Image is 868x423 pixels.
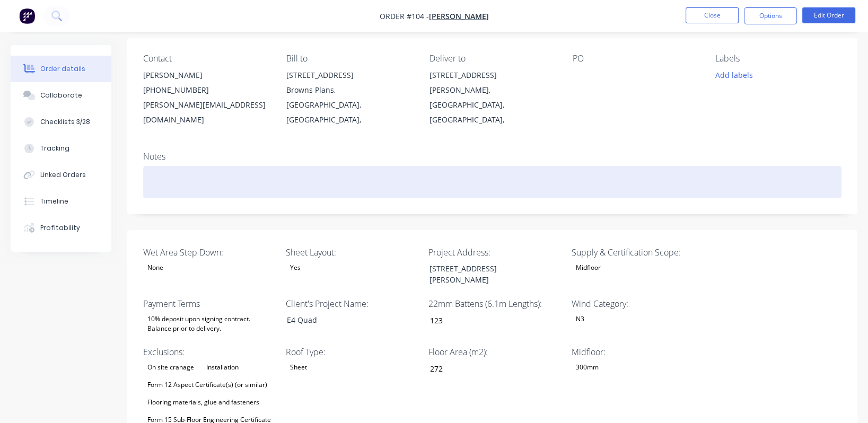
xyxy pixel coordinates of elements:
[429,54,556,64] div: Deliver to
[686,7,739,23] button: Close
[286,297,418,310] label: Client's Project Name:
[11,162,111,188] button: Linked Orders
[286,360,311,374] div: Sheet
[572,297,704,310] label: Wind Category:
[429,68,556,83] div: [STREET_ADDRESS]
[286,83,413,127] div: Browns Plans, [GEOGRAPHIC_DATA], [GEOGRAPHIC_DATA],
[40,170,86,180] div: Linked Orders
[286,346,418,358] label: Roof Type:
[286,68,413,127] div: [STREET_ADDRESS]Browns Plans, [GEOGRAPHIC_DATA], [GEOGRAPHIC_DATA],
[715,54,841,64] div: Labels
[143,152,841,162] div: Notes
[286,68,413,83] div: [STREET_ADDRESS]
[744,7,797,24] button: Options
[421,261,554,287] div: [STREET_ADDRESS][PERSON_NAME]
[428,246,561,259] label: Project Address:
[40,197,68,206] div: Timeline
[143,360,198,374] div: On site cranage
[429,83,556,127] div: [PERSON_NAME], [GEOGRAPHIC_DATA], [GEOGRAPHIC_DATA],
[572,246,704,259] label: Supply & Certification Scope:
[143,378,271,392] div: Form 12 Aspect Certificate(s) (or similar)
[143,312,276,336] div: 10% deposit upon signing contract. Balance prior to delivery.
[572,346,704,358] label: Midfloor:
[11,188,111,215] button: Timeline
[11,109,111,135] button: Checklists 3/28
[143,395,264,409] div: Flooring materials, glue and fasteners
[709,68,758,82] button: Add labels
[143,68,269,83] div: [PERSON_NAME]
[143,261,168,275] div: None
[572,54,698,64] div: PO
[143,246,276,259] label: Wet Area Step Down:
[802,7,855,23] button: Edit Order
[278,312,411,328] div: E4 Quad
[143,68,269,127] div: [PERSON_NAME][PHONE_NUMBER][PERSON_NAME][EMAIL_ADDRESS][DOMAIN_NAME]
[40,223,80,233] div: Profitability
[572,360,603,374] div: 300mm
[286,261,305,275] div: Yes
[40,144,69,153] div: Tracking
[11,215,111,241] button: Profitability
[143,98,269,127] div: [PERSON_NAME][EMAIL_ADDRESS][DOMAIN_NAME]
[40,91,82,100] div: Collaborate
[429,11,489,21] a: [PERSON_NAME]
[11,82,111,109] button: Collaborate
[143,297,276,310] label: Payment Terms
[143,83,269,98] div: [PHONE_NUMBER]
[143,54,269,64] div: Contact
[286,246,418,259] label: Sheet Layout:
[380,11,429,21] span: Order #104 -
[40,117,90,127] div: Checklists 3/28
[572,261,605,275] div: Midfloor
[11,135,111,162] button: Tracking
[19,8,35,24] img: Factory
[143,346,276,358] label: Exclusions:
[286,54,413,64] div: Bill to
[572,312,589,326] div: N3
[11,56,111,82] button: Order details
[421,312,561,328] input: Enter number...
[40,64,85,74] div: Order details
[429,68,556,127] div: [STREET_ADDRESS][PERSON_NAME], [GEOGRAPHIC_DATA], [GEOGRAPHIC_DATA],
[428,346,561,358] label: Floor Area (m2):
[202,360,243,374] div: Installation
[421,360,561,376] input: Enter number...
[428,297,561,310] label: 22mm Battens (6.1m Lengths):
